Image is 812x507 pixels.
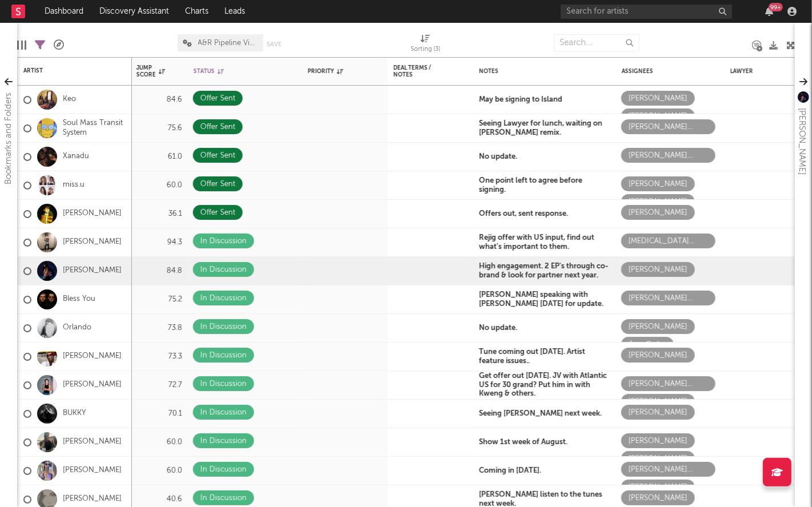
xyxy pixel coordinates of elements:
a: [PERSON_NAME] [63,352,122,361]
a: Orlando [63,323,91,333]
div: Bookmarks and Folders [2,92,15,184]
b: Offers out, sent response. [479,210,568,218]
b: Seeing Lawyer for lunch, waiting on [PERSON_NAME] remix. [479,120,602,136]
a: [PERSON_NAME] [63,266,122,276]
div: Offer Sent [200,178,235,191]
div: 75.6 [136,122,182,135]
div: In Discussion [200,463,247,477]
div: 84.6 [136,93,182,107]
div: [PERSON_NAME] [629,110,688,123]
div: [PERSON_NAME] [629,320,688,334]
b: No update. [479,153,517,160]
b: Seeing [PERSON_NAME] next week. [479,410,602,417]
div: In Discussion [200,434,247,448]
div: Filters(30 of 623) [35,29,45,62]
a: [PERSON_NAME] [63,494,122,504]
div: [PERSON_NAME] [629,178,688,191]
div: A&R Pipeline [54,29,64,62]
div: Offer Sent [200,149,235,163]
button: 99+ [765,7,773,16]
div: Status [194,68,268,75]
b: High engagement. 2 EP's through co-brand & look for partner next year. [479,263,609,279]
div: 36.1 [136,207,182,221]
a: BUKKY [63,409,86,419]
a: [PERSON_NAME] [63,437,122,447]
div: 73.8 [136,321,182,335]
div: Jump Score [136,65,165,78]
div: Lawyer [730,68,787,75]
div: In Discussion [200,406,247,420]
div: 60.0 [136,464,182,478]
input: Search... [554,34,640,51]
a: Xanadu [63,152,89,162]
div: [PERSON_NAME] [629,263,688,277]
div: In Discussion [200,377,247,391]
b: Coming in [DATE]. [479,467,541,474]
div: 99 + [769,3,783,11]
div: [PERSON_NAME] [PERSON_NAME] [629,149,708,163]
div: Sorting (3) [411,29,440,62]
div: Deal Terms / Notes [393,65,451,78]
div: 40.6 [136,493,182,506]
div: [PERSON_NAME] [PERSON_NAME] [629,120,708,134]
b: Rejig offer with US input, find out what's important to them. [479,234,594,251]
div: In Discussion [200,492,247,505]
div: [PERSON_NAME] [629,195,688,209]
div: In Discussion [200,235,247,248]
div: 60.0 [136,436,182,449]
div: Offer Sent [200,120,235,134]
div: [PERSON_NAME] [PERSON_NAME] [629,292,708,305]
div: Assignees [622,68,702,75]
input: Search for artists [561,5,732,19]
div: Sorting ( 3 ) [411,43,440,57]
div: In Discussion [200,349,247,363]
div: [PERSON_NAME] [795,108,809,175]
a: [PERSON_NAME] [63,238,122,247]
div: [PERSON_NAME] [629,349,688,363]
b: Get offer out [DATE]. JV with Atlantic US for 30 grand? Put him in with Kweng & others. [479,372,607,397]
div: [PERSON_NAME] [629,395,688,409]
div: [PERSON_NAME] [629,206,688,220]
div: 60.0 [136,179,182,192]
div: [PERSON_NAME] [629,481,688,494]
div: Offer Sent [200,206,235,220]
a: Keo [63,95,76,104]
a: [PERSON_NAME] [63,466,122,476]
div: In Discussion [200,292,247,305]
div: 75.2 [136,293,182,307]
div: [PERSON_NAME] [629,452,688,466]
div: [PERSON_NAME] [629,434,688,448]
b: Tune coming out [DATE]. Artist feature issues.. [479,348,585,365]
div: [PERSON_NAME] [629,92,688,106]
div: 94.3 [136,236,182,250]
a: Soul Mass Transit System [63,119,126,138]
div: [PERSON_NAME] [PERSON_NAME] [629,463,708,477]
div: [PERSON_NAME] [629,492,688,505]
a: miss.u [63,180,85,190]
button: Save [267,41,282,47]
div: 70.1 [136,407,182,421]
div: 61.0 [136,150,182,164]
a: [PERSON_NAME] [63,209,122,219]
div: Notes [479,68,593,75]
a: Bless You [63,295,95,304]
div: [PERSON_NAME] [629,406,688,420]
div: In Discussion [200,320,247,334]
b: Show 1st week of August. [479,438,568,446]
div: 84.8 [136,264,182,278]
div: Jem Cedar [629,338,666,352]
div: Priority [308,68,353,75]
b: [PERSON_NAME] speaking with [PERSON_NAME] [DATE] for update. [479,291,604,308]
div: Artist [23,67,109,74]
b: One point left to agree before signing. [479,177,582,194]
div: [MEDICAL_DATA][PERSON_NAME] [629,235,708,248]
div: Offer Sent [200,92,235,106]
b: May be signing to Island [479,96,562,103]
a: [PERSON_NAME] [63,380,122,390]
div: [PERSON_NAME] [PERSON_NAME] [629,377,708,391]
div: 72.7 [136,379,182,392]
div: 73.3 [136,350,182,364]
b: No update. [479,324,517,332]
div: In Discussion [200,263,247,277]
span: A&R Pipeline View [198,39,258,47]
